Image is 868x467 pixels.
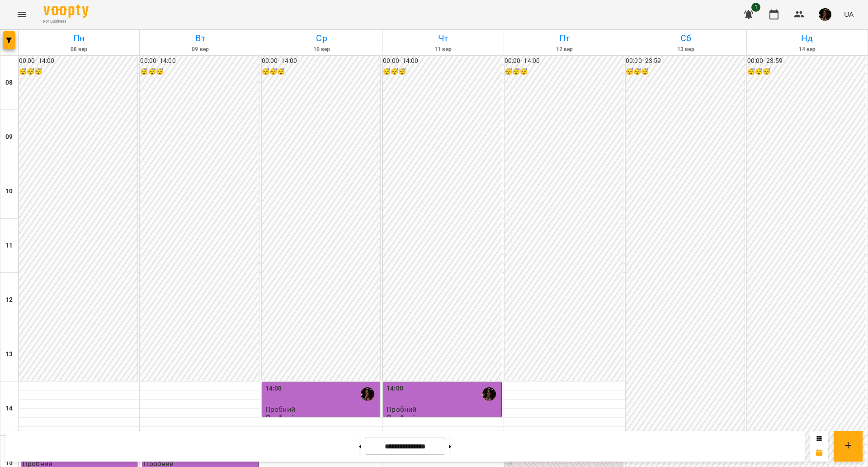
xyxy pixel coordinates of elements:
h6: 10 вер [263,45,381,54]
h6: 10 [5,186,13,196]
h6: 😴😴😴 [383,67,501,77]
h6: 😴😴😴 [626,67,744,77]
h6: 12 вер [505,45,623,54]
img: А Катерина Халимендик [361,387,374,401]
span: For Business [43,19,89,24]
h6: Вт [141,31,259,45]
h6: 09 вер [141,45,259,54]
h6: 00:00 - 14:00 [140,56,259,66]
h6: 08 [5,78,13,88]
h6: 00:00 - 14:00 [262,56,380,66]
h6: 00:00 - 23:59 [626,56,744,66]
img: 1b79b5faa506ccfdadca416541874b02.jpg [819,8,831,21]
h6: 08 вер [20,45,138,54]
h6: 😴😴😴 [747,67,866,77]
button: Menu [11,4,33,25]
img: Voopty Logo [43,5,89,18]
h6: Ср [263,31,381,45]
h6: 13 [5,349,13,359]
h6: Чт [384,31,502,45]
h6: 11 вер [384,45,502,54]
h6: 13 вер [627,45,745,54]
button: UA [840,6,857,23]
span: Пробний [387,405,416,414]
h6: 00:00 - 14:00 [19,56,137,66]
h6: 00:00 - 14:00 [505,56,623,66]
h6: Нд [748,31,866,45]
h6: Сб [627,31,745,45]
p: Пробний [387,414,416,422]
h6: Пт [505,31,623,45]
label: 14:00 [265,384,282,394]
h6: 00:00 - 23:59 [747,56,866,66]
span: UA [844,10,854,19]
h6: Пн [20,31,138,45]
p: Пробний [265,414,295,422]
h6: 😴😴😴 [19,67,137,77]
h6: 00:00 - 14:00 [383,56,501,66]
h6: 12 [5,295,13,305]
span: Пробний [265,405,295,414]
h6: 14 вер [748,45,866,54]
span: 1 [751,3,760,12]
img: А Катерина Халимендик [482,387,496,401]
h6: 😴😴😴 [262,67,380,77]
h6: 11 [5,241,13,251]
h6: 09 [5,132,13,142]
h6: 😴😴😴 [140,67,259,77]
label: 14:00 [387,384,403,394]
h6: 😴😴😴 [505,67,623,77]
h6: 14 [5,404,13,414]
